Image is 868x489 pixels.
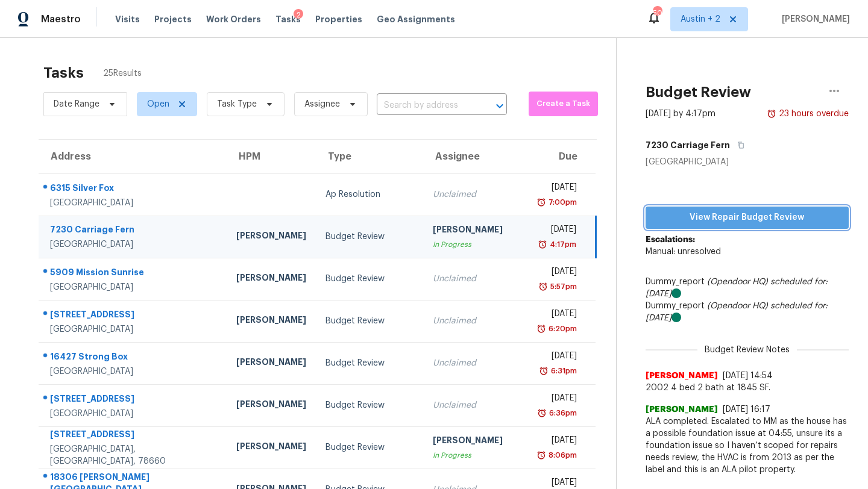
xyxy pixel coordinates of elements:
[538,350,577,365] div: [DATE]
[236,229,306,244] div: [PERSON_NAME]
[646,278,828,298] i: scheduled for: [DATE]
[646,248,721,256] span: Manual: unresolved
[646,300,849,324] div: Dummy_report
[538,434,577,449] div: [DATE]
[147,98,169,110] span: Open
[546,323,577,335] div: 6:20pm
[776,108,849,120] div: 23 hours overdue
[539,365,549,377] img: Overdue Alarm Icon
[103,67,142,79] span: 25 Results
[325,315,414,327] div: Budget Review
[206,13,261,25] span: Work Orders
[538,392,577,407] div: [DATE]
[535,97,592,111] span: Create a Task
[646,403,718,416] span: [PERSON_NAME]
[115,13,140,25] span: Visits
[646,302,828,322] i: scheduled for: [DATE]
[538,281,548,293] img: Overdue Alarm Icon
[50,443,217,467] div: [GEOGRAPHIC_DATA], [GEOGRAPHIC_DATA], 78660
[41,13,81,25] span: Maestro
[50,281,217,293] div: [GEOGRAPHIC_DATA]
[315,13,362,25] span: Properties
[54,98,99,110] span: Date Range
[50,393,217,408] div: [STREET_ADDRESS]
[646,139,730,151] h5: 7230 Carriage Fern
[646,276,849,300] div: Dummy_report
[777,13,850,25] span: [PERSON_NAME]
[217,98,257,110] span: Task Type
[433,223,518,238] div: [PERSON_NAME]
[433,357,518,369] div: Unclaimed
[325,188,414,201] div: Ap Resolution
[433,315,518,327] div: Unclaimed
[50,197,217,209] div: [GEOGRAPHIC_DATA]
[43,67,84,79] h2: Tasks
[294,9,303,21] div: 2
[50,266,217,281] div: 5909 Mission Sunrise
[236,314,306,329] div: [PERSON_NAME]
[433,449,518,461] div: In Progress
[653,7,661,19] div: 50
[529,92,598,116] button: Create a Task
[227,140,316,173] th: HPM
[236,272,306,287] div: [PERSON_NAME]
[50,350,217,366] div: 16427 Strong Box
[433,188,518,201] div: Unclaimed
[730,134,746,156] button: Copy Address
[50,323,217,335] div: [GEOGRAPHIC_DATA]
[325,273,414,285] div: Budget Review
[433,238,518,251] div: In Progress
[325,441,414,453] div: Budget Review
[646,108,715,120] div: [DATE] by 4:17pm
[646,86,751,98] h2: Budget Review
[549,365,577,377] div: 6:31pm
[50,223,217,238] div: 7230 Carriage Fern
[536,196,546,208] img: Overdue Alarm Icon
[646,207,849,229] button: View Repair Budget Review
[50,428,217,443] div: [STREET_ADDRESS]
[646,382,849,394] span: 2002 4 bed 2 bath at 1845 SF.
[50,408,217,420] div: [GEOGRAPHIC_DATA]
[304,98,340,110] span: Assignee
[433,434,518,449] div: [PERSON_NAME]
[236,440,306,455] div: [PERSON_NAME]
[538,308,577,323] div: [DATE]
[681,13,720,25] span: Austin + 2
[50,238,217,251] div: [GEOGRAPHIC_DATA]
[236,398,306,413] div: [PERSON_NAME]
[546,196,577,208] div: 7:00pm
[433,273,518,285] div: Unclaimed
[697,344,797,356] span: Budget Review Notes
[548,281,577,293] div: 5:57pm
[707,278,768,286] i: (Opendoor HQ)
[377,96,473,115] input: Search by address
[646,416,849,476] span: ALA completed. Escalated to MM as the house has a possible foundation issue at 04:55, unsure its ...
[646,370,718,382] span: [PERSON_NAME]
[536,449,546,461] img: Overdue Alarm Icon
[316,140,424,173] th: Type
[491,98,508,114] button: Open
[433,399,518,411] div: Unclaimed
[547,407,577,419] div: 6:36pm
[723,372,773,380] span: [DATE] 14:54
[646,235,695,244] b: Escalations:
[538,181,577,196] div: [DATE]
[377,13,455,25] span: Geo Assignments
[547,238,576,251] div: 4:17pm
[39,140,227,173] th: Address
[655,210,839,225] span: View Repair Budget Review
[546,449,577,461] div: 8:06pm
[537,407,547,419] img: Overdue Alarm Icon
[50,308,217,323] div: [STREET_ADDRESS]
[50,366,217,378] div: [GEOGRAPHIC_DATA]
[707,302,768,310] i: (Opendoor HQ)
[236,356,306,371] div: [PERSON_NAME]
[50,182,217,197] div: 6315 Silver Fox
[275,15,301,23] span: Tasks
[529,140,596,173] th: Due
[538,238,547,251] img: Overdue Alarm Icon
[538,266,577,281] div: [DATE]
[325,399,414,411] div: Budget Review
[325,231,414,243] div: Budget Review
[646,156,849,168] div: [GEOGRAPHIC_DATA]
